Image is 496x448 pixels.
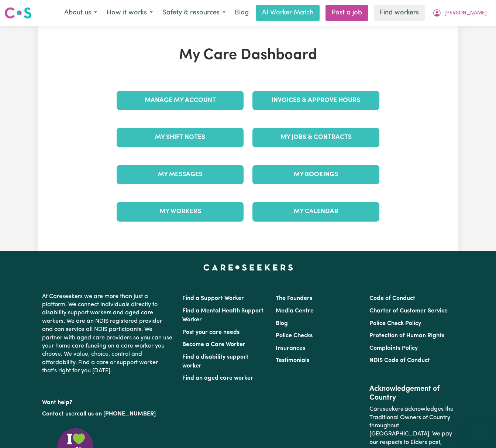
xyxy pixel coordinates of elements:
[42,407,173,421] p: or
[252,165,379,184] a: My Bookings
[112,47,384,64] h1: My Care Dashboard
[256,5,320,21] a: AI Worker Match
[252,128,379,147] a: My Jobs & Contracts
[117,128,244,147] a: My Shift Notes
[77,411,156,417] a: call us on [PHONE_NUMBER]
[369,308,448,314] a: Charter of Customer Service
[276,345,305,351] a: Insurances
[203,264,293,270] a: Careseekers home page
[369,358,430,363] a: NDIS Code of Conduct
[182,295,244,301] a: Find a Support Worker
[4,4,32,21] a: Careseekers logo
[444,9,487,17] span: [PERSON_NAME]
[276,295,312,301] a: The Founders
[182,342,245,348] a: Become a Care Worker
[117,165,244,184] a: My Messages
[369,321,421,326] a: Police Check Policy
[428,5,492,21] button: My Account
[4,6,32,20] img: Careseekers logo
[276,321,288,326] a: Blog
[182,308,263,323] a: Find a Mental Health Support Worker
[182,329,240,335] a: Post your care needs
[276,333,313,339] a: Police Checks
[42,290,173,378] p: At Careseekers we are more than just a platform. We connect individuals directly to disability su...
[369,345,418,351] a: Complaints Policy
[369,295,415,301] a: Code of Conduct
[369,384,454,402] h2: Acknowledgement of Country
[369,333,444,339] a: Protection of Human Rights
[230,5,253,21] a: Blog
[117,91,244,110] a: Manage My Account
[42,411,71,417] a: Contact us
[158,5,230,21] button: Safety & resources
[252,202,379,221] a: My Calendar
[276,308,314,314] a: Media Centre
[252,91,379,110] a: Invoices & Approve Hours
[59,5,102,21] button: About us
[117,202,244,221] a: My Workers
[42,396,173,407] p: Want help?
[102,5,158,21] button: How it works
[182,354,248,369] a: Find a disability support worker
[325,5,368,21] a: Post a job
[374,5,425,21] a: Find workers
[182,375,253,381] a: Find an aged care worker
[276,358,309,363] a: Testimonials
[466,418,490,442] iframe: Button to launch messaging window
